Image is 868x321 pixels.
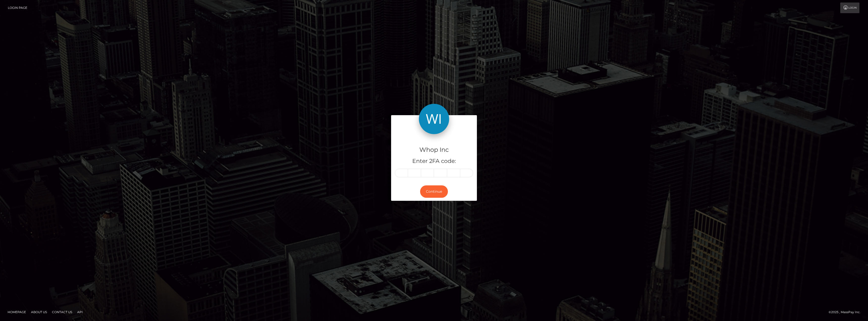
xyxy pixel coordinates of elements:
h4: Whop Inc [395,145,473,154]
h5: Enter 2FA code: [395,157,473,165]
a: Login Page [8,3,27,13]
a: Login [840,3,859,13]
a: About Us [29,308,49,316]
img: Whop Inc [419,104,449,134]
a: Contact Us [50,308,74,316]
a: Homepage [6,308,28,316]
div: © 2025 , MassPay Inc. [829,309,864,315]
button: Continue [420,185,448,198]
a: API [75,308,85,316]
